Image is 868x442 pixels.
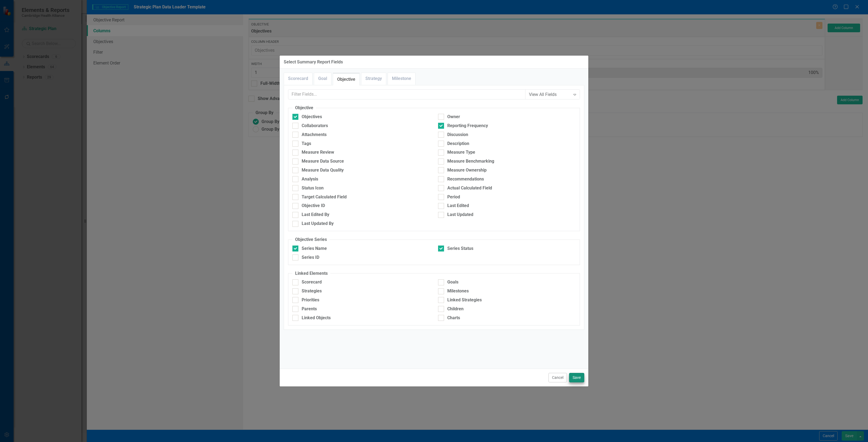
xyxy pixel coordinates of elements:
div: Measure Data Quality [302,167,344,173]
a: Strategy [361,73,386,85]
div: Objectives [302,114,322,120]
div: Objective ID [302,203,325,209]
legend: Objective Series [292,237,330,243]
div: Analysis [302,176,318,182]
div: Measure Benchmarking [447,158,494,164]
div: Last Edited [447,203,469,209]
div: Series Name [302,246,327,252]
a: Scorecard [284,73,312,85]
div: View All Fields [529,91,570,98]
button: Cancel [548,373,567,382]
div: Measure Review [302,149,334,156]
div: Recommendations [447,176,484,182]
div: Linked Objects [302,315,331,321]
div: Goals [447,279,458,285]
div: Series ID [302,254,319,261]
div: Target Calculated Field [302,194,347,200]
div: Last Updated [447,212,473,218]
div: Linked Strategies [447,297,482,303]
div: Milestones [447,288,469,294]
div: Last Updated By [302,221,334,227]
legend: Linked Elements [292,270,330,277]
input: Filter Fields... [288,89,525,99]
div: Tags [302,141,311,147]
div: Children [447,306,464,312]
div: Owner [447,114,460,120]
div: Actual Calculated Field [447,185,492,191]
div: Attachments [302,132,327,138]
button: Save [569,373,584,382]
div: Reporting Frequency [447,123,488,129]
div: Charts [447,315,460,321]
a: Milestone [388,73,415,85]
div: Period [447,194,460,200]
a: Objective [333,74,359,85]
div: Discussion [447,132,468,138]
div: Description [447,141,469,147]
div: Strategies [302,288,322,294]
div: Scorecard [302,279,322,285]
div: Measure Data Source [302,158,344,164]
div: Series Status [447,246,473,252]
div: Parents [302,306,317,312]
div: Collaborators [302,123,328,129]
div: Priorities [302,297,319,303]
legend: Objective [292,105,316,111]
div: Select Summary Report Fields [284,60,343,64]
div: Status Icon [302,185,324,191]
a: Goal [314,73,331,85]
div: Measure Ownership [447,167,487,173]
div: Measure Type [447,149,475,156]
div: Last Edited By [302,212,329,218]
